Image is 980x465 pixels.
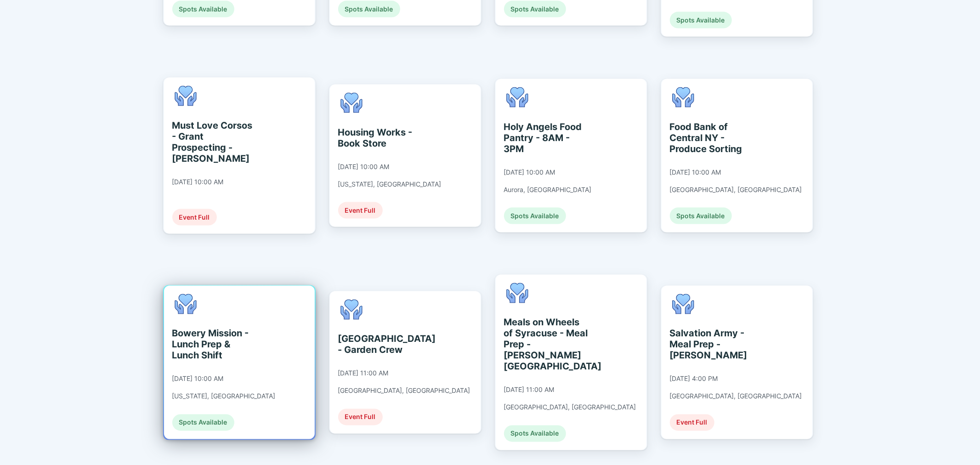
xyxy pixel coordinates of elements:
div: [DATE] 11:00 AM [338,369,389,378]
div: Event Full [172,209,217,226]
div: Aurora, [GEOGRAPHIC_DATA] [504,186,592,194]
div: [DATE] 10:00 AM [338,163,390,171]
div: [GEOGRAPHIC_DATA], [GEOGRAPHIC_DATA] [670,186,802,194]
div: [DATE] 10:00 AM [172,178,224,186]
div: Spots Available [504,425,566,442]
div: Spots Available [670,208,732,224]
div: Holy Angels Food Pantry - 8AM - 3PM [504,121,588,154]
div: Spots Available [172,414,234,431]
div: Must Love Corsos - Grant Prospecting - [PERSON_NAME] [172,120,256,164]
div: [DATE] 10:00 AM [504,168,555,176]
div: Food Bank of Central NY - Produce Sorting [670,121,754,154]
div: [GEOGRAPHIC_DATA] - Garden Crew [338,334,422,356]
div: [GEOGRAPHIC_DATA], [GEOGRAPHIC_DATA] [670,392,802,401]
div: Spots Available [670,12,732,28]
div: Bowery Mission - Lunch Prep & Lunch Shift [172,328,256,361]
div: Spots Available [504,208,566,224]
div: Housing Works - Book Store [338,127,422,149]
div: [DATE] 11:00 AM [504,386,555,394]
div: [DATE] 10:00 AM [172,375,224,383]
div: [DATE] 4:00 PM [670,375,718,383]
div: Event Full [338,409,383,425]
div: [GEOGRAPHIC_DATA], [GEOGRAPHIC_DATA] [504,403,636,412]
div: Event Full [670,414,714,431]
div: Spots Available [172,1,234,17]
div: [DATE] 10:00 AM [670,168,721,176]
div: Meals on Wheels of Syracuse - Meal Prep - [PERSON_NAME][GEOGRAPHIC_DATA] [504,317,588,372]
div: Spots Available [338,1,400,17]
div: Salvation Army - Meal Prep - [PERSON_NAME] [670,328,754,361]
div: Spots Available [504,1,566,17]
div: Event Full [338,202,383,219]
div: [GEOGRAPHIC_DATA], [GEOGRAPHIC_DATA] [338,387,470,395]
div: [US_STATE], [GEOGRAPHIC_DATA] [338,180,442,188]
div: [US_STATE], [GEOGRAPHIC_DATA] [172,392,276,401]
